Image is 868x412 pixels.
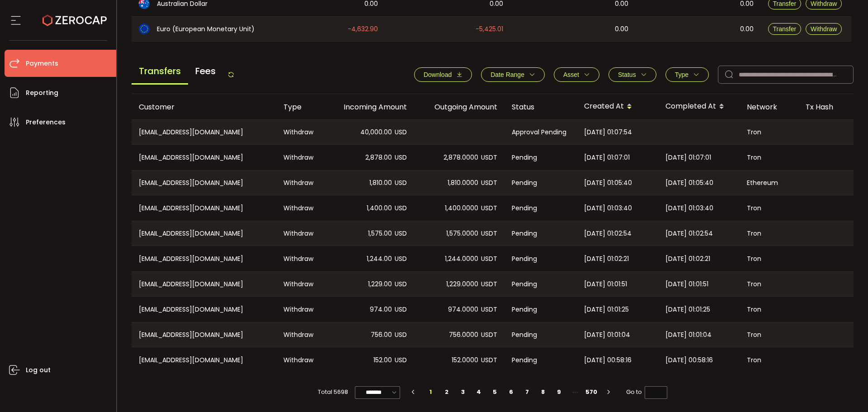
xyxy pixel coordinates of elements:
[368,279,392,289] span: 1,229.00
[276,297,324,322] div: Withdraw
[26,116,66,129] span: Preferences
[324,102,414,112] div: Incoming Amount
[584,228,632,239] span: [DATE] 01:02:54
[740,102,798,112] div: Network
[811,25,837,33] span: Withdraw
[512,178,537,188] span: Pending
[318,386,348,398] span: Total 5698
[584,203,632,213] span: [DATE] 01:03:40
[675,71,689,78] span: Type
[395,304,407,315] span: USD
[276,272,324,296] div: Withdraw
[481,304,497,315] span: USDT
[503,386,519,398] li: 6
[26,57,58,70] span: Payments
[740,221,798,246] div: Tron
[276,322,324,347] div: Withdraw
[740,24,754,34] span: 0.00
[665,330,712,340] span: [DATE] 01:01:04
[360,127,392,137] span: 40,000.00
[132,272,276,296] div: [EMAIL_ADDRESS][DOMAIN_NAME]
[132,322,276,347] div: [EMAIL_ADDRESS][DOMAIN_NAME]
[512,254,537,264] span: Pending
[449,330,478,340] span: 756.0000
[665,228,713,239] span: [DATE] 01:02:54
[371,330,392,340] span: 756.00
[369,178,392,188] span: 1,810.00
[740,246,798,271] div: Tron
[395,355,407,365] span: USD
[132,170,276,195] div: [EMAIL_ADDRESS][DOMAIN_NAME]
[395,203,407,213] span: USD
[665,304,710,315] span: [DATE] 01:01:25
[512,330,537,340] span: Pending
[367,254,392,264] span: 1,244.00
[439,386,455,398] li: 2
[512,127,566,137] span: Approval Pending
[132,120,276,144] div: [EMAIL_ADDRESS][DOMAIN_NAME]
[348,24,378,34] span: -4,632.90
[395,228,407,239] span: USD
[512,203,537,213] span: Pending
[487,386,503,398] li: 5
[132,297,276,322] div: [EMAIL_ADDRESS][DOMAIN_NAME]
[481,152,497,163] span: USDT
[414,67,472,82] button: Download
[512,304,537,315] span: Pending
[188,59,223,83] span: Fees
[551,386,567,398] li: 9
[519,386,535,398] li: 7
[584,254,629,264] span: [DATE] 01:02:21
[512,355,537,365] span: Pending
[368,228,392,239] span: 1,575.00
[563,71,579,78] span: Asset
[626,386,667,398] span: Go to
[740,170,798,195] div: Ethereum
[448,178,478,188] span: 1,810.0000
[584,178,632,188] span: [DATE] 01:05:40
[395,254,407,264] span: USD
[584,304,629,315] span: [DATE] 01:01:25
[491,71,524,78] span: Date Range
[665,152,711,163] span: [DATE] 01:07:01
[26,86,58,99] span: Reporting
[665,279,708,289] span: [DATE] 01:01:51
[512,228,537,239] span: Pending
[452,355,478,365] span: 152.0000
[445,254,478,264] span: 1,244.0000
[535,386,552,398] li: 8
[132,246,276,271] div: [EMAIL_ADDRESS][DOMAIN_NAME]
[577,99,658,114] div: Created At
[512,279,537,289] span: Pending
[823,369,868,412] iframe: Chat Widget
[365,152,392,163] span: 2,878.00
[665,254,710,264] span: [DATE] 01:02:21
[740,145,798,170] div: Tron
[443,152,478,163] span: 2,878.0000
[471,386,487,398] li: 4
[445,203,478,213] span: 1,400.0000
[276,145,324,170] div: Withdraw
[132,102,276,112] div: Customer
[618,71,636,78] span: Status
[157,24,255,34] span: Euro (European Monetary Unit)
[446,228,478,239] span: 1,575.0000
[276,170,324,195] div: Withdraw
[740,272,798,296] div: Tron
[481,330,497,340] span: USDT
[740,297,798,322] div: Tron
[373,355,392,365] span: 152.00
[665,203,713,213] span: [DATE] 01:03:40
[448,304,478,315] span: 974.0000
[665,355,713,365] span: [DATE] 00:58:16
[476,24,503,34] span: -5,425.01
[276,120,324,144] div: Withdraw
[609,67,656,82] button: Status
[768,23,802,35] button: Transfer
[132,221,276,246] div: [EMAIL_ADDRESS][DOMAIN_NAME]
[481,178,497,188] span: USDT
[806,23,842,35] button: Withdraw
[740,347,798,373] div: Tron
[481,279,497,289] span: USDT
[370,304,392,315] span: 974.00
